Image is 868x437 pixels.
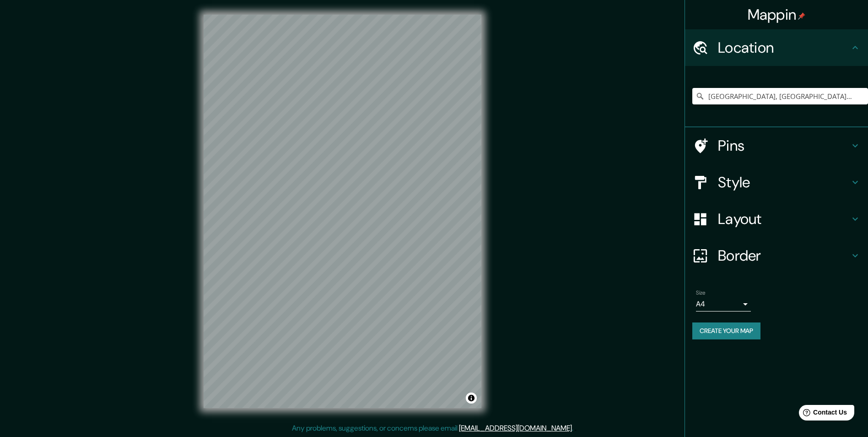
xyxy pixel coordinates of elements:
[798,12,805,20] img: pin-icon.png
[204,15,481,408] canvas: Map
[292,423,573,434] p: Any problems, suggestions, or concerns please email .
[718,173,850,191] h4: Style
[575,423,577,434] div: .
[718,210,850,228] h4: Layout
[685,201,868,237] div: Layout
[692,88,868,104] input: Pick your city or area
[692,322,760,339] button: Create your map
[685,237,868,274] div: Border
[718,246,850,265] h4: Border
[685,164,868,201] div: Style
[685,127,868,164] div: Pins
[466,393,477,404] button: Toggle attribution
[459,423,572,433] a: [EMAIL_ADDRESS][DOMAIN_NAME]
[787,401,858,427] iframe: Help widget launcher
[696,297,751,311] div: A4
[718,38,850,57] h4: Location
[748,5,806,24] h4: Mappin
[573,423,575,434] div: .
[696,289,706,297] label: Size
[685,29,868,66] div: Location
[718,137,850,155] h4: Pins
